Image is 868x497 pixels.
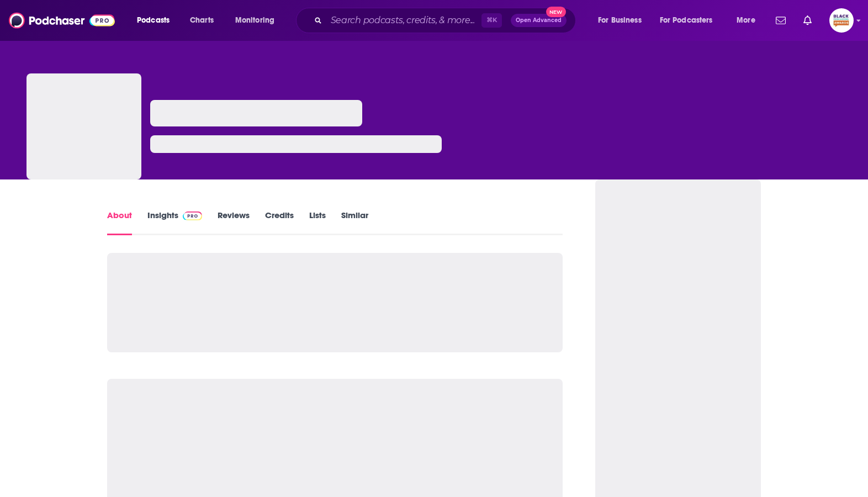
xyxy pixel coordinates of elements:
[107,210,132,235] a: About
[598,13,642,28] span: For Business
[829,8,854,33] img: User Profile
[516,18,562,23] span: Open Advanced
[590,12,655,29] button: open menu
[183,12,220,29] a: Charts
[265,210,294,235] a: Credits
[183,212,202,220] img: Podchaser Pro
[190,13,214,28] span: Charts
[546,7,566,17] span: New
[235,13,274,28] span: Monitoring
[653,12,729,29] button: open menu
[147,210,202,235] a: InsightsPodchaser Pro
[771,11,790,30] a: Show notifications dropdown
[9,10,115,31] img: Podchaser - Follow, Share and Rate Podcasts
[137,13,170,28] span: Podcasts
[218,210,250,235] a: Reviews
[341,210,368,235] a: Similar
[829,8,854,33] button: Show profile menu
[829,8,854,33] span: Logged in as blackpodcastingawards
[129,12,184,29] button: open menu
[309,210,326,235] a: Lists
[511,14,567,27] button: Open AdvancedNew
[306,8,586,33] div: Search podcasts, credits, & more...
[227,12,289,29] button: open menu
[737,13,755,28] span: More
[799,11,816,30] a: Show notifications dropdown
[481,13,502,28] span: ⌘ K
[729,12,769,29] button: open menu
[660,13,713,28] span: For Podcasters
[326,12,481,29] input: Search podcasts, credits, & more...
